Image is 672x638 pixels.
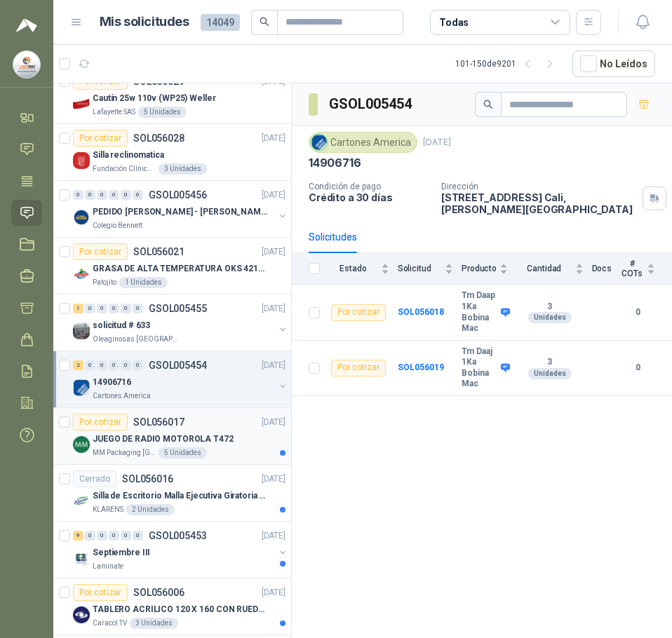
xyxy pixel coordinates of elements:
span: Estado [328,264,378,273]
div: 0 [109,304,119,313]
b: 3 [516,357,584,368]
button: No Leídos [572,50,655,77]
p: MM Packaging [GEOGRAPHIC_DATA] [93,447,156,459]
div: 0 [97,531,107,541]
a: 1 0 0 0 0 0 GSOL005455[DATE] Company Logosolicitud # 633Oleaginosas [GEOGRAPHIC_DATA][PERSON_NAME] [73,300,288,345]
p: GRASA DE ALTA TEMPERATURA OKS 4210 X 5 KG [93,262,267,276]
p: Colegio Bennett [93,220,142,231]
div: 0 [97,360,107,370]
a: SOL056019 [398,362,444,372]
p: Crédito a 30 días [309,191,430,203]
div: 0 [133,531,143,541]
img: Company Logo [73,436,90,453]
p: SOL056029 [133,76,184,86]
div: Solicitudes [309,229,357,245]
div: 0 [73,190,83,200]
p: [DATE] [262,529,285,543]
p: [STREET_ADDRESS] Cali , [PERSON_NAME][GEOGRAPHIC_DATA] [441,191,637,215]
div: 0 [97,304,107,313]
div: Unidades [528,312,572,323]
img: Company Logo [73,493,90,510]
a: Por cotizarSOL056017[DATE] Company LogoJUEGO DE RADIO MOTOROLA T472MM Packaging [GEOGRAPHIC_DATA]... [53,408,291,465]
p: Silla reclinomatica [93,149,164,162]
a: Por cotizarSOL056021[DATE] Company LogoGRASA DE ALTA TEMPERATURA OKS 4210 X 5 KGPatojito1 Unidades [53,238,291,294]
p: TABLERO ACRILICO 120 X 160 CON RUEDAS [93,603,267,616]
a: SOL056018 [398,307,444,317]
p: [DATE] [262,359,285,372]
div: Por cotizar [73,243,128,260]
div: 0 [109,360,119,370]
div: Cartones America [309,132,417,153]
div: 0 [97,190,107,200]
div: 2 [73,360,83,370]
p: Silla de Escritorio Malla Ejecutiva Giratoria Cromada con Reposabrazos Fijo Negra [93,489,267,503]
p: Septiembre III [93,546,150,559]
div: 0 [85,304,95,313]
p: Caracol TV [93,618,127,629]
img: Company Logo [73,152,90,169]
img: Company Logo [73,550,90,566]
p: [DATE] [262,245,285,259]
p: JUEGO DE RADIO MOTOROLA T472 [93,433,234,446]
p: solicitud # 633 [93,319,150,332]
div: 0 [85,190,95,200]
p: Laminate [93,561,123,572]
span: Cantidad [516,264,572,273]
b: Tm Daaj 1Ka Bobina Mac [462,346,497,390]
p: PEDIDO [PERSON_NAME] - [PERSON_NAME] [93,205,267,219]
p: Lafayette SAS [93,107,135,118]
p: GSOL005455 [149,304,207,313]
img: Company Logo [73,266,90,283]
div: 0 [121,360,131,370]
p: Cautín 25w 110v (WP25) Weller [93,92,216,105]
div: 0 [121,304,131,313]
p: [DATE] [262,302,285,315]
div: 101 - 150 de 9201 [455,53,561,75]
p: KLARENS [93,504,123,515]
a: Por cotizarSOL056028[DATE] Company LogoSilla reclinomaticaFundación Clínica Shaio3 Unidades [53,124,291,181]
p: [DATE] [262,189,285,202]
a: Por cotizarSOL056006[DATE] Company LogoTABLERO ACRILICO 120 X 160 CON RUEDASCaracol TV3 Unidades [53,578,291,635]
img: Company Logo [73,209,90,226]
div: 0 [121,190,131,200]
p: GSOL005454 [149,360,207,370]
p: Dirección [441,182,637,191]
p: [DATE] [262,132,285,145]
th: Docs [592,253,621,285]
th: Estado [328,253,398,285]
h3: GSOL005454 [329,93,414,115]
a: 0 0 0 0 0 0 GSOL005456[DATE] Company LogoPEDIDO [PERSON_NAME] - [PERSON_NAME]Colegio Bennett [73,186,288,231]
a: Por cotizarSOL056029[DATE] Company LogoCautín 25w 110v (WP25) WellerLafayette SAS5 Unidades [53,67,291,124]
p: 14906716 [93,376,131,389]
div: 0 [85,360,95,370]
img: Company Logo [73,323,90,339]
p: SOL056021 [133,247,184,257]
b: Tm Daap 1Ka Bobina Mac [462,290,497,334]
th: Solicitud [398,253,462,285]
div: 0 [133,190,143,200]
span: Producto [462,264,497,273]
div: 0 [133,360,143,370]
p: Cartones America [93,391,151,402]
div: 1 [73,304,83,313]
p: Condición de pago [309,182,430,191]
img: Company Logo [73,606,90,623]
a: CerradoSOL056016[DATE] Company LogoSilla de Escritorio Malla Ejecutiva Giratoria Cromada con Repo... [53,465,291,522]
div: 0 [85,531,95,541]
div: Por cotizar [331,304,386,321]
p: SOL056016 [122,474,173,484]
p: GSOL005453 [149,531,207,541]
p: [DATE] [262,586,285,599]
div: 3 Unidades [130,618,178,629]
div: Cerrado [73,470,116,487]
img: Company Logo [311,135,327,150]
span: Solicitud [398,264,442,273]
p: Oleaginosas [GEOGRAPHIC_DATA][PERSON_NAME] [93,334,181,345]
p: Patojito [93,277,116,288]
div: 9 [73,531,83,541]
b: 3 [516,301,584,313]
p: Fundación Clínica Shaio [93,163,156,175]
img: Company Logo [73,379,90,396]
p: [DATE] [423,136,451,149]
div: Por cotizar [73,414,128,430]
